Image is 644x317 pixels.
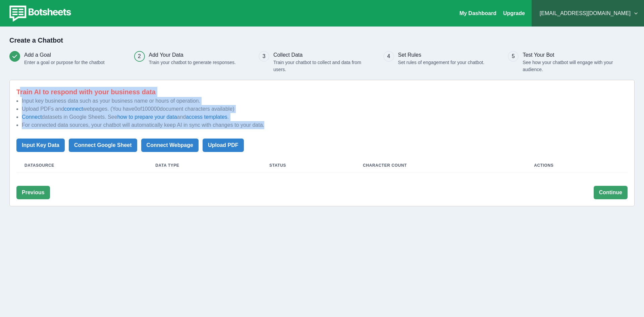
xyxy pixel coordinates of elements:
[398,51,485,59] h3: Set Rules
[138,52,141,60] div: 2
[141,139,199,152] button: Connect Webpage
[186,114,227,120] a: access templates
[24,59,105,66] p: Enter a goal or purpose for the chatbot
[22,113,628,121] li: datasets in Google Sheets. See and .
[523,59,618,73] p: See how your chatbot will engage with your audience.
[523,51,618,59] h3: Test Your Bot
[5,4,73,23] img: botsheets-logo.png
[117,114,177,120] a: how to prepare your data
[16,87,628,97] p: Train AI to respond with your business data
[537,7,639,20] button: [EMAIL_ADDRESS][DOMAIN_NAME]
[263,52,266,60] div: 3
[9,51,635,73] div: Progress
[147,159,261,172] th: Data Type
[16,186,50,199] button: Previous
[398,59,485,66] p: Set rules of engagement for your chatbot.
[149,51,236,59] h3: Add Your Data
[64,106,83,112] a: connect
[273,59,363,73] p: Train your chatbot to collect and data from users.
[261,159,355,172] th: Status
[9,36,635,44] h2: Create a Chatbot
[203,139,244,152] button: Upload PDF
[526,159,628,172] th: Actions
[355,159,526,172] th: Character Count
[22,105,628,113] li: Upload PDFs and webpages. (You have 0 of 100000 document characters available)
[69,139,137,152] button: Connect Google Sheet
[24,51,105,59] h3: Add a Goal
[387,52,390,60] div: 4
[503,10,525,16] a: Upgrade
[16,139,65,152] button: Input Key Data
[22,114,42,120] a: Connect
[512,52,515,60] div: 5
[16,159,147,172] th: Datasource
[22,97,628,105] li: Input key business data such as your business name or hours of operation.
[22,121,628,129] li: For connected data sources, your chatbot will automatically keep AI in sync with changes to your ...
[594,186,628,199] button: Continue
[149,59,236,66] p: Train your chatbot to generate responses.
[273,51,363,59] h3: Collect Data
[460,10,496,16] a: My Dashboard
